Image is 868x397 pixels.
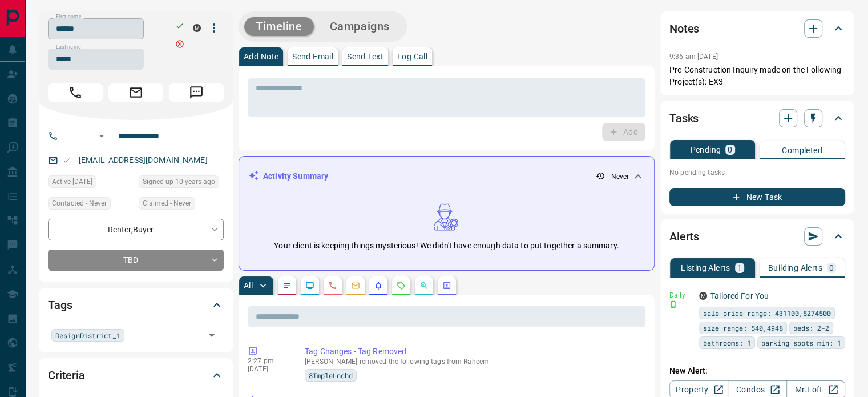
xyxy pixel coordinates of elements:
p: All [244,282,253,290]
span: Email [108,83,163,102]
span: Claimed - Never [143,198,191,209]
svg: Emails [351,281,360,290]
svg: Lead Browsing Activity [305,281,314,290]
p: 9:36 am [DATE] [669,53,718,61]
div: Thu Oct 23 2014 [139,175,224,191]
p: 0 [829,264,834,272]
svg: Email Valid [63,157,71,165]
label: Last name [56,43,81,51]
span: Signed up 10 years ago [143,176,215,187]
p: 1 [737,264,742,272]
p: Pending [690,146,721,154]
p: Completed [782,146,822,154]
span: Call [48,83,103,102]
span: Contacted - Never [52,198,107,209]
div: Notes [669,15,845,42]
div: Alerts [669,223,845,250]
p: Building Alerts [768,264,822,272]
h2: Notes [669,19,699,38]
p: Send Email [292,53,333,61]
button: Timeline [244,17,314,36]
span: bathrooms: 1 [703,337,751,348]
button: Open [95,129,108,143]
h2: Alerts [669,227,699,246]
a: [EMAIL_ADDRESS][DOMAIN_NAME] [79,155,208,165]
p: Log Call [397,53,427,61]
p: Send Text [347,53,383,61]
div: Criteria [48,362,224,389]
p: Add Note [244,53,278,61]
span: sale price range: 431100,5274500 [703,307,831,319]
p: Your client is keeping things mysterious! We didn't have enough data to put together a summary. [274,240,619,252]
p: - Never [607,171,629,182]
div: Tags [48,291,224,319]
div: mrloft.ca [193,24,201,32]
label: First name [56,13,81,21]
button: Campaigns [318,17,401,36]
button: Open [204,327,220,343]
div: Renter , Buyer [48,219,224,240]
p: Pre-Construction Inquiry made on the Following Project(s): EX3 [669,64,845,88]
svg: Notes [282,281,292,290]
svg: Agent Actions [442,281,451,290]
span: DesignDistrict_1 [55,330,120,341]
p: Tag Changes - Tag Removed [305,346,641,358]
h2: Tasks [669,109,699,127]
span: Active [DATE] [52,176,92,187]
p: Activity Summary [263,170,328,182]
span: 8TmpleLnchd [309,370,353,381]
p: Listing Alerts [681,264,730,272]
p: [PERSON_NAME] removed the following tags from Raheem [305,358,641,366]
p: 2:27 pm [248,357,288,365]
span: beds: 2-2 [793,322,829,334]
p: New Alert: [669,365,845,377]
p: Daily [669,290,692,300]
span: size range: 540,4948 [703,322,783,334]
div: TBD [48,250,224,271]
span: parking spots min: 1 [761,337,841,348]
div: Activity Summary- Never [248,166,645,187]
p: No pending tasks [669,164,845,181]
svg: Listing Alerts [374,281,383,290]
h2: Criteria [48,366,85,384]
svg: Opportunities [419,281,429,290]
h2: Tags [48,296,72,314]
div: mrloft.ca [699,292,707,300]
svg: Calls [328,281,337,290]
svg: Push Notification Only [669,300,677,308]
a: Tailored For You [710,291,769,300]
div: Sun Oct 17 2021 [48,175,133,191]
span: Message [169,83,224,102]
p: [DATE] [248,365,288,373]
p: 0 [728,146,732,154]
button: New Task [669,188,845,206]
div: Tasks [669,105,845,132]
svg: Requests [397,281,406,290]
